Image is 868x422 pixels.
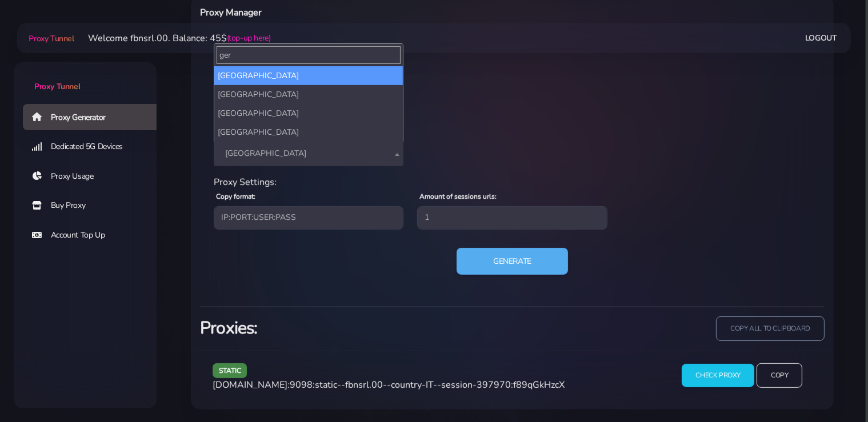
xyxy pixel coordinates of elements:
[23,163,166,190] a: Proxy Usage
[227,32,271,44] a: (top-up here)
[213,363,247,377] span: static
[419,191,497,202] label: Amount of sessions urls:
[214,104,403,123] li: [GEOGRAPHIC_DATA]
[221,146,397,162] span: Italy
[214,123,403,142] li: [GEOGRAPHIC_DATA]
[214,66,403,85] li: [GEOGRAPHIC_DATA]
[23,134,166,160] a: Dedicated 5G Devices
[207,175,818,189] div: Proxy Settings:
[23,192,166,219] a: Buy Proxy
[23,104,166,130] a: Proxy Generator
[213,379,565,391] span: [DOMAIN_NAME]:9098:static--fbnsrl.00--country-IT--session-397970:f89qGkHzcX
[214,141,403,166] span: Italy
[200,316,506,340] h3: Proxies:
[74,31,271,45] li: Welcome fbnsrl.00. Balance: 45$
[26,29,74,47] a: Proxy Tunnel
[14,62,157,93] a: Proxy Tunnel
[200,5,559,20] h6: Proxy Manager
[682,364,754,387] input: Check Proxy
[214,85,403,104] li: [GEOGRAPHIC_DATA]
[217,46,401,64] input: Search
[23,222,166,248] a: Account Top Up
[216,191,255,202] label: Copy format:
[29,33,74,44] span: Proxy Tunnel
[207,110,818,124] div: Location:
[805,27,837,49] a: Logout
[699,235,854,408] iframe: Webchat Widget
[34,81,80,92] span: Proxy Tunnel
[457,248,568,275] button: Generate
